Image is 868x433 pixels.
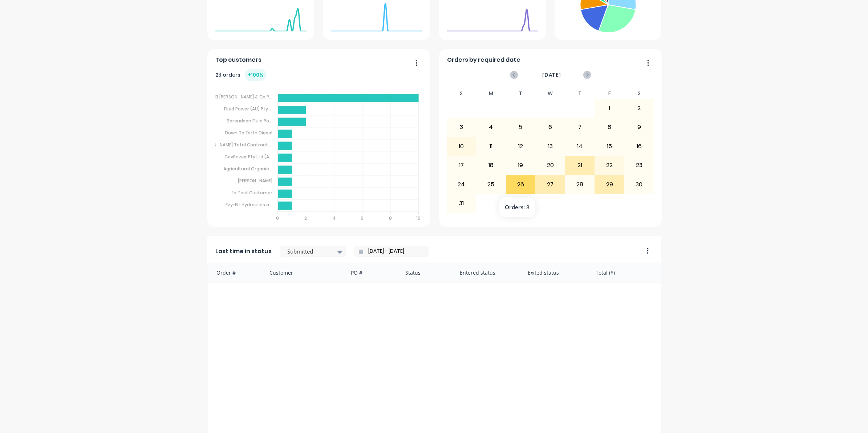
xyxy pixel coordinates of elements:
[208,263,262,282] div: Order #
[476,137,506,155] div: 11
[625,99,654,117] div: 2
[595,175,624,193] div: 29
[447,88,476,99] div: S
[223,166,272,172] tspan: Agricultural Organic...
[536,175,565,193] div: 27
[215,247,272,256] span: Last time in status
[542,71,561,79] span: [DATE]
[227,118,272,124] tspan: Berendsen Fluid Po...
[476,88,506,99] div: M
[625,175,654,193] div: 30
[476,175,506,193] div: 25
[198,142,272,148] tspan: [PERSON_NAME] Total Contract ...
[625,137,654,155] div: 16
[226,202,272,208] tspan: Ezy-Fit Hydraulics a...
[565,175,595,193] div: 28
[332,215,336,221] tspan: 4
[212,94,272,100] tspan: MB [PERSON_NAME] & Co P...
[276,215,279,221] tspan: 0
[363,246,426,257] input: Filter by date
[447,118,476,136] div: 3
[625,156,654,174] div: 23
[231,190,272,196] tspan: .1a Test Customer
[238,178,272,184] tspan: [PERSON_NAME]
[453,263,520,282] div: Entered status
[447,194,476,213] div: 31
[506,137,535,155] div: 12
[506,175,535,193] div: 26
[565,156,595,174] div: 21
[595,118,624,136] div: 8
[398,263,453,282] div: Status
[447,175,476,193] div: 24
[262,263,344,282] div: Customer
[506,156,535,174] div: 19
[520,263,588,282] div: Exited status
[535,88,565,99] div: W
[565,137,595,155] div: 14
[624,88,654,99] div: S
[595,99,624,117] div: 1
[215,56,261,64] span: Top customers
[536,156,565,174] div: 20
[361,215,364,221] tspan: 6
[506,88,536,99] div: T
[224,106,272,112] tspan: Fluid Power (AU) Pty ...
[565,118,595,136] div: 7
[595,137,624,155] div: 15
[536,137,565,155] div: 13
[304,215,307,221] tspan: 2
[595,88,624,99] div: F
[344,263,398,282] div: PO #
[565,88,595,99] div: T
[224,154,272,160] tspan: CavPower Pty Ltd (A...
[476,118,506,136] div: 4
[447,156,476,174] div: 17
[476,156,506,174] div: 18
[595,156,624,174] div: 22
[245,69,266,81] div: + 100 %
[625,118,654,136] div: 9
[588,263,661,282] div: Total ($)
[389,215,392,221] tspan: 8
[417,215,421,221] tspan: 10
[447,137,476,155] div: 10
[506,118,535,136] div: 5
[215,69,266,81] div: 23 orders
[225,130,272,136] tspan: Down To Earth Diesel
[536,118,565,136] div: 6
